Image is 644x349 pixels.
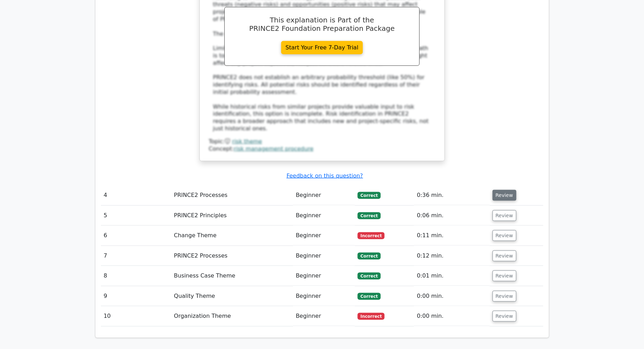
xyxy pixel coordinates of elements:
[358,212,380,219] span: Correct
[293,185,355,205] td: Beginner
[171,226,293,246] td: Change Theme
[358,273,380,280] span: Correct
[493,230,516,241] button: Review
[234,145,313,152] a: risk management procedure
[293,306,355,326] td: Beginner
[293,206,355,226] td: Beginner
[358,293,380,300] span: Correct
[101,206,171,226] td: 5
[414,306,489,326] td: 0:00 min.
[493,311,516,322] button: Review
[414,206,489,226] td: 0:06 min.
[171,246,293,266] td: PRINCE2 Processes
[493,210,516,221] button: Review
[171,306,293,326] td: Organization Theme
[209,138,435,145] div: Topic:
[414,266,489,286] td: 0:01 min.
[286,172,363,179] a: Feedback on this question?
[293,286,355,306] td: Beginner
[493,190,516,201] button: Review
[358,253,380,260] span: Correct
[358,313,385,320] span: Incorrect
[358,232,385,239] span: Incorrect
[171,286,293,306] td: Quality Theme
[414,185,489,205] td: 0:36 min.
[293,226,355,246] td: Beginner
[209,145,435,153] div: Concept:
[293,266,355,286] td: Beginner
[293,246,355,266] td: Beginner
[101,226,171,246] td: 6
[101,306,171,326] td: 10
[101,286,171,306] td: 9
[358,192,380,199] span: Correct
[101,246,171,266] td: 7
[414,246,489,266] td: 0:12 min.
[171,206,293,226] td: PRINCE2 Principles
[281,41,363,54] a: Start Your Free 7-Day Trial
[232,138,262,145] a: risk theme
[101,185,171,205] td: 4
[414,286,489,306] td: 0:00 min.
[171,185,293,205] td: PRINCE2 Processes
[171,266,293,286] td: Business Case Theme
[493,291,516,302] button: Review
[493,271,516,281] button: Review
[493,251,516,261] button: Review
[414,226,489,246] td: 0:11 min.
[101,266,171,286] td: 8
